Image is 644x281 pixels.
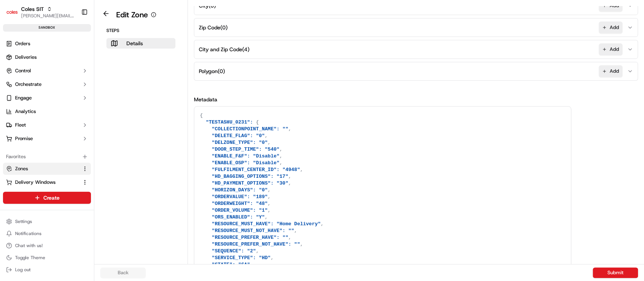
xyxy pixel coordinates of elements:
span: Create [43,194,60,202]
p: Welcome 👋 [8,30,137,42]
button: Submit [593,267,638,278]
a: Delivery Windows [6,179,79,186]
span: Fleet [15,122,26,128]
a: 📗Knowledge Base [5,106,61,120]
h1: Edit Zone [116,9,148,20]
button: City and Zip Code(4)Add [196,40,636,58]
span: Delivery Windows [15,179,55,186]
span: Zip Code ( 0 ) [199,24,227,31]
span: Zones [15,165,28,172]
button: Toggle Theme [3,252,91,263]
button: Notifications [3,228,91,239]
span: Notifications [15,231,41,237]
span: API Documentation [71,109,121,117]
span: Log out [15,267,31,273]
span: Orders [15,40,30,47]
button: Delivery Windows [3,176,91,188]
button: [PERSON_NAME][EMAIL_ADDRESS][DOMAIN_NAME] [21,13,75,19]
div: Favorites [3,151,91,163]
span: Chat with us! [15,243,43,249]
a: Deliveries [3,51,91,63]
span: Promise [15,135,33,142]
button: Zip Code(0)Add [196,18,636,37]
span: City and Zip Code ( 4 ) [199,46,249,53]
a: Powered byPylon [53,127,91,133]
button: Settings [3,216,91,227]
button: Add [599,21,622,34]
span: Analytics [15,108,36,115]
span: Pylon [75,128,91,133]
button: Start new chat [128,74,137,83]
button: Chat with us! [3,240,91,251]
button: Fleet [3,119,91,131]
span: Orchestrate [15,81,41,88]
div: Start new chat [26,72,124,79]
div: sandbox [3,24,91,32]
p: Details [126,40,143,47]
button: Add [599,43,622,55]
button: Coles SITColes SIT[PERSON_NAME][EMAIL_ADDRESS][DOMAIN_NAME] [3,3,78,21]
img: Nash [8,8,23,23]
button: Zones [3,163,91,175]
button: Add [599,65,622,77]
button: Promise [3,133,91,145]
a: 💻API Documentation [61,106,124,120]
img: Coles SIT [6,6,18,18]
span: Knowledge Base [15,109,58,117]
a: Zones [6,165,79,172]
span: Toggle Theme [15,255,45,261]
button: Coles SIT [21,5,44,13]
button: Engage [3,92,91,104]
span: Control [15,67,31,74]
h3: Metadata [194,96,638,103]
div: 📗 [8,110,14,116]
input: Got a question? Start typing here... [20,49,136,57]
div: 💻 [64,110,70,116]
button: Details [106,38,175,49]
p: Steps [106,27,175,34]
button: Polygon(0)Add [196,62,636,80]
span: Polygon ( 0 ) [199,67,225,75]
a: Analytics [3,105,91,118]
button: Log out [3,264,91,275]
img: 1736555255976-a54dd68f-1ca7-489b-9aae-adbdc363a1c4 [8,72,21,86]
span: Engage [15,95,32,101]
span: Settings [15,218,32,224]
button: Control [3,65,91,77]
button: Orchestrate [3,78,91,90]
div: We're available if you need us! [26,79,95,86]
button: Create [3,192,91,204]
a: Orders [3,38,91,50]
span: Deliveries [15,54,37,61]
